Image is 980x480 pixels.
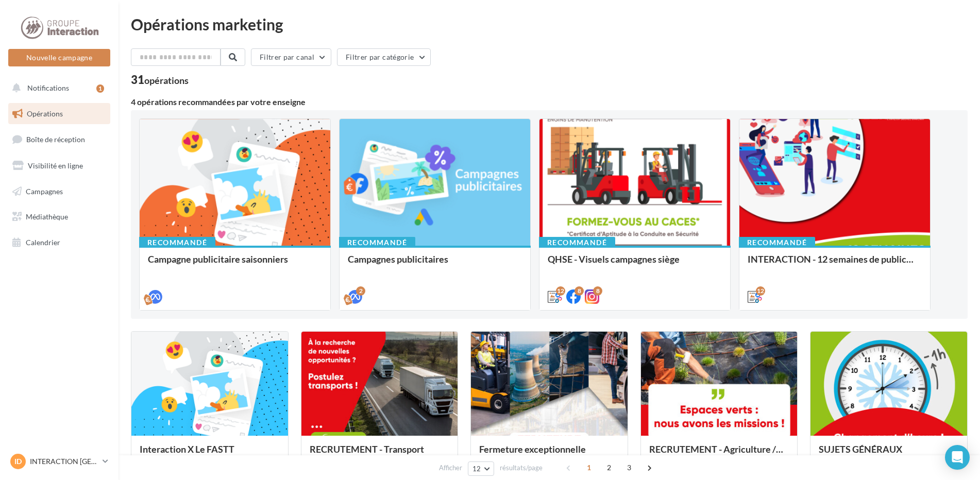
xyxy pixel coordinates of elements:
[339,237,415,248] div: Recommandé
[945,445,970,470] div: Open Intercom Messenger
[27,83,69,92] span: Notifications
[556,286,565,296] div: 12
[131,98,968,106] div: 4 opérations recommandées par votre enseigne
[26,212,68,221] span: Médiathèque
[131,74,189,85] div: 31
[356,286,365,296] div: 2
[472,465,481,473] span: 12
[96,84,104,93] div: 1
[144,76,189,85] div: opérations
[593,286,602,296] div: 8
[819,444,959,465] div: SUJETS GÉNÉRAUX
[468,461,494,476] button: 12
[548,254,722,275] div: QHSE - Visuels campagnes siège
[140,444,280,465] div: Interaction X Le FASTT
[8,452,110,471] a: ID INTERACTION [GEOGRAPHIC_DATA]
[6,181,112,202] a: Campagnes
[748,254,922,275] div: INTERACTION - 12 semaines de publication
[601,459,617,476] span: 2
[581,459,597,476] span: 1
[310,444,450,465] div: RECRUTEMENT - Transport
[6,155,112,177] a: Visibilité en ligne
[6,232,112,253] a: Calendrier
[6,77,108,99] button: Notifications 1
[479,444,619,465] div: Fermeture exceptionnelle
[621,459,637,476] span: 3
[6,206,112,228] a: Médiathèque
[348,254,522,275] div: Campagnes publicitaires
[26,135,85,144] span: Boîte de réception
[756,286,765,296] div: 12
[28,161,83,170] span: Visibilité en ligne
[26,238,60,247] span: Calendrier
[6,128,112,150] a: Boîte de réception
[27,109,63,118] span: Opérations
[148,254,322,275] div: Campagne publicitaire saisonniers
[131,16,968,32] div: Opérations marketing
[8,49,110,66] button: Nouvelle campagne
[6,103,112,125] a: Opérations
[539,237,615,248] div: Recommandé
[30,456,98,467] p: INTERACTION [GEOGRAPHIC_DATA]
[575,286,584,296] div: 8
[14,456,22,467] span: ID
[26,186,63,195] span: Campagnes
[439,463,462,473] span: Afficher
[251,48,331,66] button: Filtrer par canal
[337,48,431,66] button: Filtrer par catégorie
[500,463,543,473] span: résultats/page
[139,237,215,248] div: Recommandé
[649,444,789,465] div: RECRUTEMENT - Agriculture / Espaces verts
[739,237,815,248] div: Recommandé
